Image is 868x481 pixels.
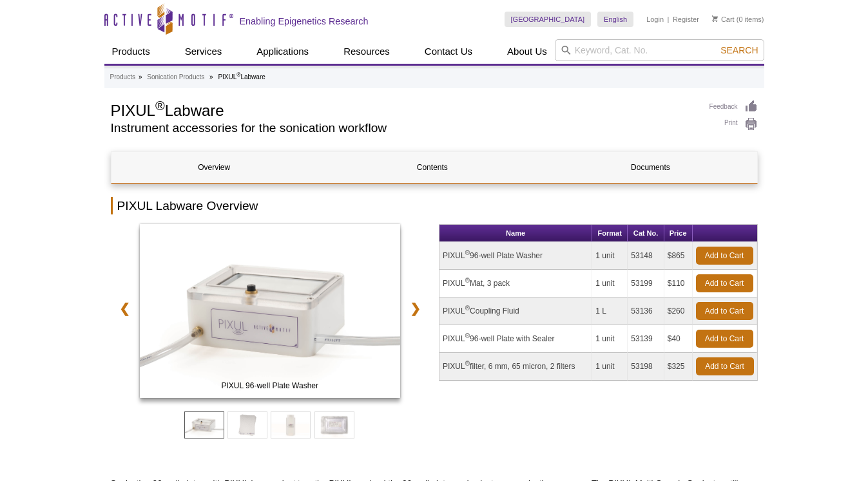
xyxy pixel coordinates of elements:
[499,39,555,64] a: About Us
[110,71,135,83] a: Products
[465,360,470,367] sup: ®
[696,330,753,348] a: Add to Cart
[104,39,158,64] a: Products
[628,325,664,353] td: 53139
[111,122,697,134] h2: Instrument accessories for the sonication workflow
[465,249,470,256] sup: ®
[664,297,693,325] td: $260
[548,152,753,183] a: Documents
[668,12,670,27] li: |
[439,225,592,242] th: Name
[592,353,628,381] td: 1 unit
[592,270,628,297] td: 1 unit
[140,224,401,398] img: PIXUL Plate Washer
[696,302,753,320] a: Add to Cart
[465,277,470,284] sup: ®
[712,15,718,22] img: Your Cart
[664,353,693,381] td: $325
[236,71,240,78] sup: ®
[628,353,664,381] td: 53198
[673,15,699,24] a: Register
[439,297,592,325] td: PIXUL Coupling Fluid
[111,100,697,119] h1: PIXUL Labware
[709,117,758,131] a: Print
[628,225,664,242] th: Cat No.
[439,353,592,381] td: PIXUL filter, 6 mm, 65 micron, 2 filters
[646,15,664,24] a: Login
[712,15,735,24] a: Cart
[439,325,592,353] td: PIXUL 96-well Plate with Sealer
[592,225,628,242] th: Format
[417,39,480,64] a: Contact Us
[664,225,693,242] th: Price
[139,73,142,80] li: »
[465,332,470,339] sup: ®
[664,270,693,297] td: $110
[664,325,693,353] td: $40
[628,270,664,297] td: 53199
[696,247,753,265] a: Add to Cart
[111,152,317,183] a: Overview
[111,197,758,214] h2: PIXUL Labware Overview
[696,274,753,292] a: Add to Cart
[720,45,758,55] span: Search
[218,73,265,80] li: PIXUL Labware
[439,242,592,270] td: PIXUL 96-well Plate Washer
[717,44,762,56] button: Search
[111,294,139,323] a: ❮
[439,270,592,297] td: PIXUL Mat, 3 pack
[336,39,398,64] a: Resources
[696,357,754,375] a: Add to Cart
[465,305,470,312] sup: ®
[628,242,664,270] td: 53148
[142,379,398,392] span: PIXUL 96-well Plate Washer
[592,297,628,325] td: 1 L
[628,297,664,325] td: 53136
[709,100,758,114] a: Feedback
[555,39,764,61] input: Keyword, Cat. No.
[592,242,628,270] td: 1 unit
[140,224,401,402] a: PIXUL 96-well Plate Washer
[592,325,628,353] td: 1 unit
[712,12,764,27] li: (0 items)
[329,152,535,183] a: Contents
[505,12,592,27] a: [GEOGRAPHIC_DATA]
[155,99,165,113] sup: ®
[597,12,633,27] a: English
[249,39,316,64] a: Applications
[401,294,429,323] a: ❯
[177,39,230,64] a: Services
[240,15,369,27] h2: Enabling Epigenetics Research
[664,242,693,270] td: $865
[209,73,213,80] li: »
[147,71,204,83] a: Sonication Products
